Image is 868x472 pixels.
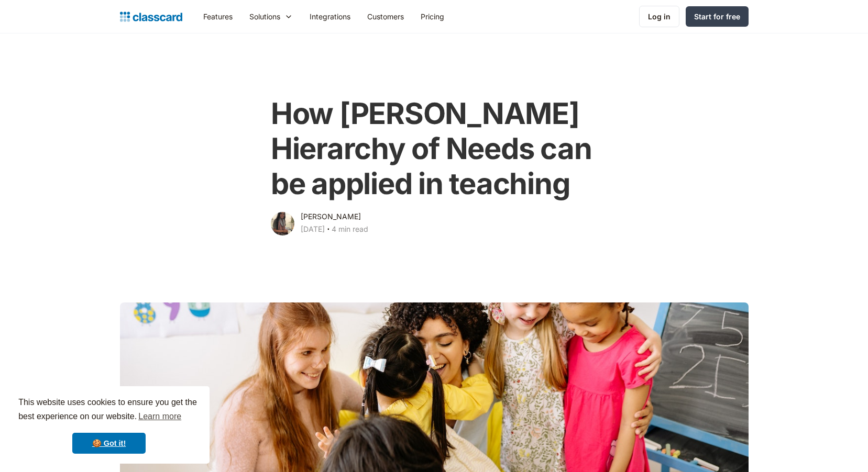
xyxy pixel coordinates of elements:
[694,11,740,22] div: Start for free
[271,96,597,202] h1: How [PERSON_NAME] Hierarchy of Needs can be applied in teaching
[195,5,241,28] a: Features
[241,5,301,28] div: Solutions
[120,9,182,24] a: home
[137,409,183,424] a: learn more about cookies
[639,6,679,27] a: Log in
[412,5,453,28] a: Pricing
[249,11,280,22] div: Solutions
[332,223,368,235] div: 4 min read
[648,11,671,22] div: Log in
[18,396,200,424] span: This website uses cookies to ensure you get the best experience on our website.
[325,223,332,238] div: ‧
[8,386,210,464] div: cookieconsent
[359,5,412,28] a: Customers
[301,223,325,235] div: [DATE]
[301,210,361,223] div: [PERSON_NAME]
[301,5,359,28] a: Integrations
[72,433,146,454] a: dismiss cookie message
[686,6,749,27] a: Start for free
